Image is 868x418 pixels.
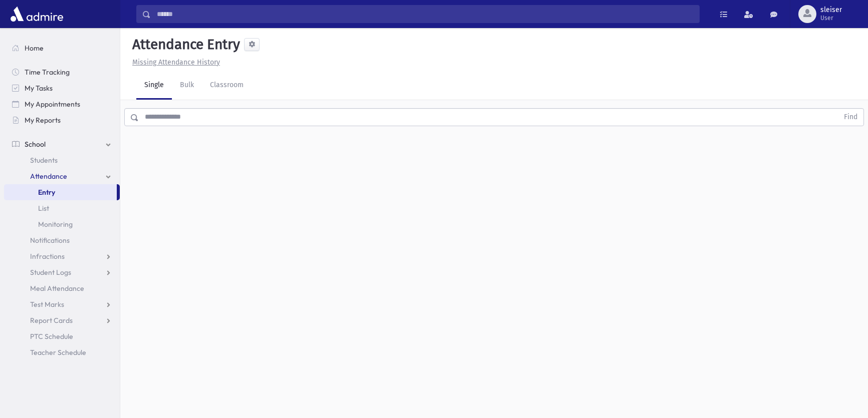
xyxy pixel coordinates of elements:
a: My Reports [4,112,120,128]
span: Notifications [30,236,70,245]
span: User [820,14,842,22]
a: My Appointments [4,96,120,112]
span: School [25,140,46,149]
span: Attendance [30,172,67,181]
span: List [38,204,49,213]
a: Student Logs [4,264,120,280]
span: Report Cards [30,316,73,325]
a: Home [4,40,120,56]
span: Teacher Schedule [30,348,86,357]
a: Teacher Schedule [4,344,120,360]
span: Infractions [30,252,65,261]
a: List [4,200,120,216]
a: Meal Attendance [4,280,120,296]
span: My Appointments [25,100,80,109]
span: Home [25,44,44,53]
a: Monitoring [4,216,120,232]
a: School [4,136,120,152]
span: Monitoring [38,220,73,229]
a: Test Marks [4,296,120,312]
span: Meal Attendance [30,284,84,293]
a: Attendance [4,168,120,184]
a: Notifications [4,232,120,248]
a: Missing Attendance History [128,58,220,67]
span: My Tasks [25,84,53,93]
span: Students [30,156,58,165]
a: Entry [4,184,117,200]
a: Classroom [202,72,252,100]
button: Find [838,109,863,126]
input: Search [151,5,699,23]
span: Test Marks [30,300,64,309]
span: Student Logs [30,268,71,277]
u: Missing Attendance History [132,58,220,67]
span: PTC Schedule [30,332,73,341]
span: Time Tracking [25,68,70,77]
a: Single [136,72,172,100]
a: Infractions [4,248,120,264]
a: Time Tracking [4,64,120,80]
a: Report Cards [4,312,120,328]
h5: Attendance Entry [128,36,240,53]
a: Bulk [172,72,202,100]
span: My Reports [25,116,61,125]
a: My Tasks [4,80,120,96]
img: AdmirePro [8,4,66,24]
span: sleiser [820,6,842,14]
span: Entry [38,188,55,197]
a: Students [4,152,120,168]
a: PTC Schedule [4,328,120,344]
